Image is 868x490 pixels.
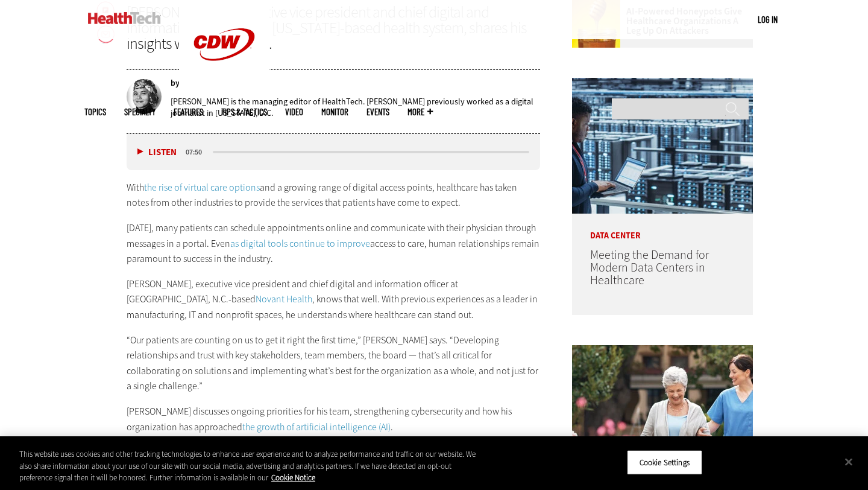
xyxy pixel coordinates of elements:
a: Video [285,107,303,116]
span: Specialty [124,107,156,116]
a: Log in [758,14,778,25]
p: With and a growing range of digital access points, healthcare has taken notes from other industri... [127,180,540,211]
img: Home [88,12,161,24]
a: Meeting the Demand for Modern Data Centers in Healthcare [590,247,709,288]
p: [DATE], many patients can schedule appointments online and communicate with their physician throu... [127,220,540,267]
a: the growth of artificial intelligence (AI) [242,421,391,433]
a: CDW [179,80,269,92]
button: Cookie Settings [627,450,702,475]
p: Data Center [572,214,753,240]
p: [PERSON_NAME] discusses ongoing priorities for his team, strengthening cybersecurity and how his ... [127,404,540,434]
button: Close [835,448,862,475]
p: [PERSON_NAME], executive vice president and chief digital and information officer at [GEOGRAPHIC_... [127,276,540,323]
span: Topics [84,107,106,116]
a: Events [366,107,389,116]
p: “Our patients are counting on us to get it right the first time,” [PERSON_NAME] says. “Developing... [127,332,540,394]
a: Tips & Tactics [221,107,267,116]
img: engineer with laptop overlooking data center [572,78,753,214]
a: the rise of virtual care options [144,181,260,194]
span: More [407,107,433,116]
div: duration [184,147,211,157]
a: More information about your privacy [271,472,315,483]
div: User menu [758,13,778,26]
a: Novant Health [256,293,312,305]
div: This website uses cookies and other tracking technologies to enhance user experience and to analy... [19,448,477,484]
a: Features [174,107,203,116]
button: Listen [137,148,177,157]
a: as digital tools continue to improve [230,237,370,250]
img: nurse walks with senior woman through a garden [572,345,753,481]
div: media player [127,134,540,170]
a: MonITor [321,107,348,116]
